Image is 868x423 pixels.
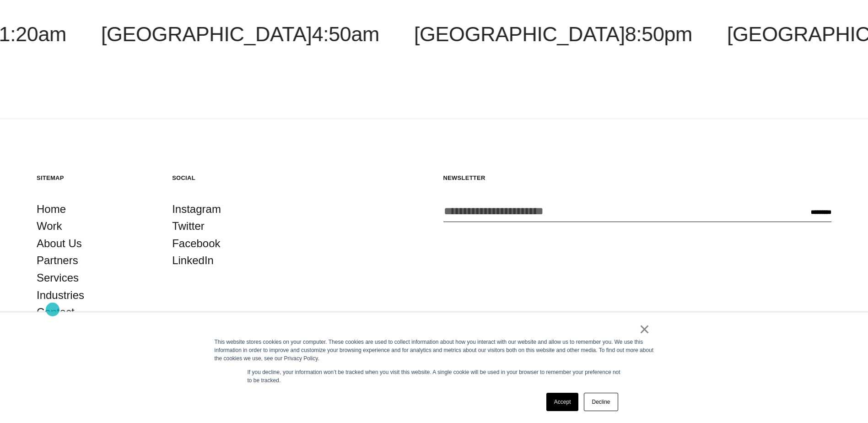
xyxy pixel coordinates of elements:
[172,201,221,218] a: Instagram
[37,269,79,287] a: Services
[172,235,220,252] a: Facebook
[625,22,692,46] span: 8:50pm
[37,235,82,252] a: About Us
[37,287,84,304] a: Industries
[584,393,618,411] a: Decline
[546,393,579,411] a: Accept
[101,22,379,46] a: [GEOGRAPHIC_DATA]4:50am
[639,325,650,333] a: ×
[37,174,154,182] h5: Sitemap
[172,174,289,182] h5: Social
[37,252,78,269] a: Partners
[443,174,832,182] h5: Newsletter
[37,201,66,218] a: Home
[172,252,214,269] a: LinkedIn
[414,22,692,46] a: [GEOGRAPHIC_DATA]8:50pm
[215,338,654,363] div: This website stores cookies on your computer. These cookies are used to collect information about...
[172,217,205,235] a: Twitter
[37,304,75,321] a: Contact
[312,22,379,46] span: 4:50am
[248,368,621,385] p: If you decline, your information won’t be tracked when you visit this website. A single cookie wi...
[37,217,62,235] a: Work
